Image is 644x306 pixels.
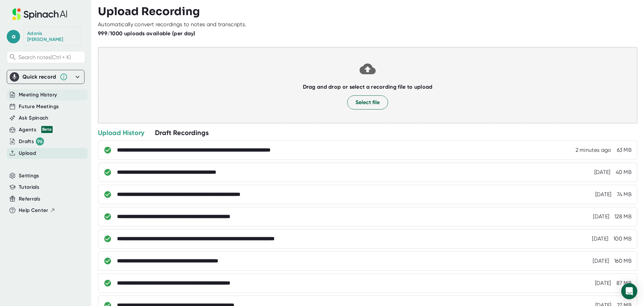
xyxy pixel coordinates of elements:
div: Adonis Thompson [27,31,77,42]
button: Ask Spinach [19,114,49,122]
span: Select file [356,98,380,106]
div: 6/11/2025, 11:42:09 AM [592,235,608,242]
button: Agents Beta [19,126,53,134]
h3: Upload Recording [98,5,637,18]
div: Draft Recordings [155,128,209,137]
button: Future Meetings [19,103,59,111]
div: 128 MB [614,213,632,220]
div: Upload History [98,128,144,137]
span: Help Center [19,207,48,214]
div: Agents [19,126,53,134]
div: 5/30/2025, 8:35:49 AM [593,258,609,264]
div: Quick record [22,74,56,80]
b: Drag and drop or select a recording file to upload [303,84,433,90]
div: Drafts [19,137,44,145]
div: Open Intercom Messenger [621,283,637,299]
button: Help Center [19,207,55,214]
div: Automatically convert recordings to notes and transcripts. [98,21,246,28]
div: 63 MB [617,147,632,154]
button: Select file [347,95,388,110]
span: Search notes (Ctrl + K) [18,54,71,60]
div: 6/12/2025, 8:39:46 AM [593,213,609,220]
div: 8/11/2025, 1:08:09 PM [576,147,611,154]
div: Quick record [10,70,82,84]
span: a [7,30,20,43]
button: Upload [19,149,36,157]
div: 160 MB [614,258,632,264]
div: 74 MB [617,191,632,198]
div: 100 MB [613,235,632,242]
div: 6/12/2025, 9:02:35 AM [595,191,611,198]
div: 6/13/2025, 4:03:52 PM [594,169,610,176]
button: Referrals [19,195,40,203]
button: Meeting History [19,91,57,99]
button: Settings [19,172,39,180]
div: 40 MB [616,169,632,176]
button: Tutorials [19,183,39,191]
b: 999/1000 uploads available (per day) [98,30,196,37]
div: 5/30/2025, 8:32:43 AM [595,280,611,287]
div: 96 [36,137,44,145]
div: Beta [41,126,53,133]
button: Drafts 96 [19,137,44,145]
div: 87 MB [616,280,632,287]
